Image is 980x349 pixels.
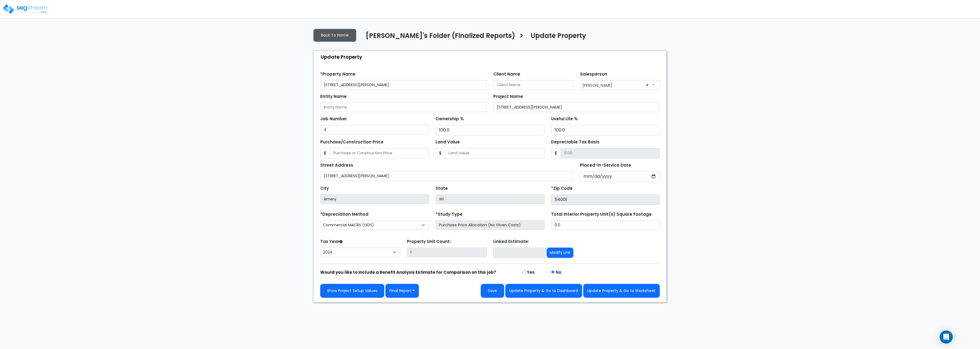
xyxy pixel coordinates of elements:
[316,51,666,63] div: Update Property
[551,211,652,218] label: Total Interior Property Unit(s) Square Footage
[493,103,660,112] input: Project Name
[320,162,353,169] label: Street Address
[580,80,660,89] span: Micah Eisentrager
[561,148,660,158] input: 0.00
[435,139,460,145] label: Land Value
[940,330,953,344] div: Open Intercom Messenger
[362,32,515,43] a: [PERSON_NAME]'s Folder (Finalized Reports)
[320,148,330,158] span: $
[493,239,529,245] label: Linked Estimate:
[435,116,464,122] label: Ownership %
[320,94,347,100] label: Entity Name
[551,194,660,205] input: Zip Code
[320,71,355,77] label: *Property Name
[407,248,487,257] input: Building Count
[580,162,631,169] label: Placed-In-Service Date
[505,284,582,298] button: Update Property & Go to Dashboard
[435,211,462,218] label: *Study Type
[320,171,573,181] input: Street Address
[556,269,561,276] label: No
[519,31,524,42] h3: >
[646,81,649,89] span: ×
[330,148,429,158] input: Purchase or Construction Price
[320,211,368,218] label: *Depreciation Method
[435,185,448,192] label: State
[385,284,419,298] button: Final Report
[493,80,573,90] input: Client Name
[320,269,496,275] strong: Would you like to include a Benefit Analysis Estimate for Comparison on this job?
[320,80,487,90] input: Property Name
[580,71,607,77] label: Salesperson
[527,269,535,276] label: Yes
[313,29,356,42] a: Back To Home
[547,248,573,258] button: Modify Link
[493,71,520,77] label: Client Name
[320,103,487,112] input: Entity Name
[320,116,347,122] label: Job Number
[551,139,600,145] label: Depreciable Tax Basis
[445,148,544,158] input: Land Value
[435,125,544,135] input: Ownership
[583,284,660,298] button: Update Property & Go to Worksheet
[580,80,660,90] span: Micah Eisentrager
[320,139,383,145] label: Purchase/Construction Price
[551,185,573,192] label: *Zip Code
[435,148,445,158] span: $
[320,185,329,192] label: City
[551,125,660,135] input: Depreciation
[407,239,451,245] label: Property Unit Count:
[493,94,523,100] label: Project Name
[320,239,343,245] label: Tax Year
[551,220,660,230] input: total square foot
[481,284,504,298] button: Save
[527,32,586,43] a: Update Property
[551,148,561,158] span: $
[320,284,384,298] a: Show Project Setup Values
[366,32,515,41] h4: [PERSON_NAME]'s Folder (Finalized Reports)
[2,4,49,14] img: logo_pro_r.png
[531,32,586,41] h4: Update Property
[551,116,578,122] label: Useful Life %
